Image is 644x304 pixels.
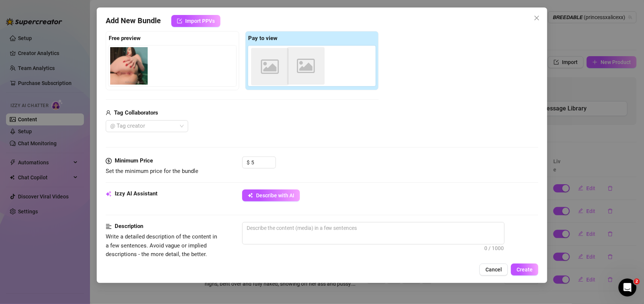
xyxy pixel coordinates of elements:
span: user [106,109,111,118]
span: Describe with AI [256,192,294,198]
span: close [534,15,540,21]
span: Close [531,15,543,21]
span: Add New Bundle [106,15,161,27]
span: Create [517,267,533,273]
button: Import PPVs [171,15,220,27]
button: Describe with AI [242,189,300,201]
span: Set the minimum price for the bundle [106,168,198,174]
strong: Description [115,223,143,229]
span: import [177,18,182,24]
strong: Minimum Price [115,157,153,164]
span: 2 [634,279,640,285]
strong: Free preview [109,35,141,42]
button: Create [511,264,538,276]
span: align-left [106,222,112,231]
strong: Izzy AI Assistant [115,190,157,197]
span: dollar [106,156,112,165]
iframe: Intercom live chat [619,279,637,297]
strong: Pay to view [248,35,277,42]
button: Cancel [479,264,508,276]
span: Cancel [485,267,502,273]
span: Import PPVs [185,18,215,24]
span: Write a detailed description of the content in a few sentences. Avoid vague or implied descriptio... [106,233,217,275]
strong: Tag Collaborators [114,109,158,116]
button: Close [531,12,543,24]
